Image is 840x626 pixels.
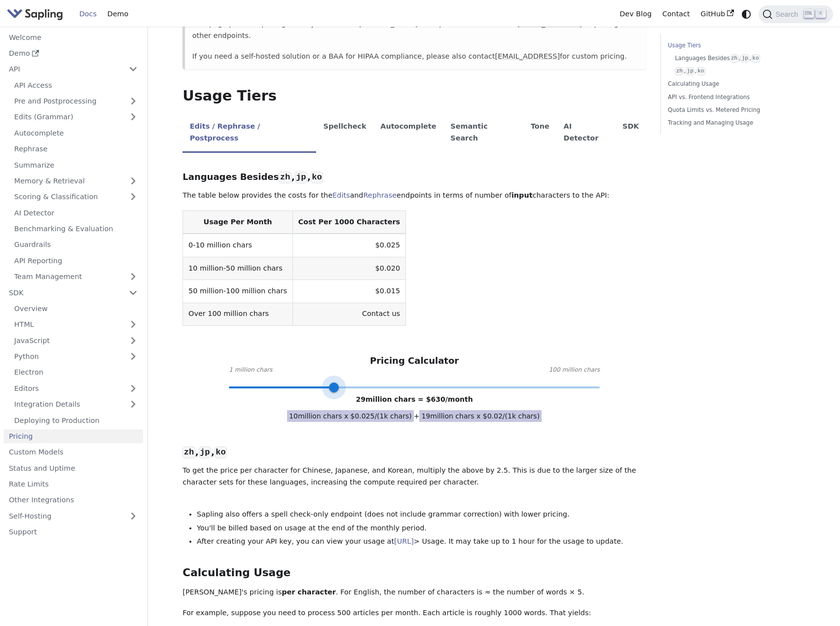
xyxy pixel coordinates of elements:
code: ko [311,172,323,183]
li: Sapling also offers a spell check-only endpoint (does not include grammar correction) with lower ... [197,509,646,521]
a: SDK [3,285,123,300]
a: Calculating Usage [668,79,802,89]
span: + [414,412,420,420]
button: Search (Ctrl+K) [759,5,833,23]
a: Status and Uptime [3,461,143,475]
td: $0.020 [292,257,405,279]
a: [EMAIL_ADDRESS] [495,52,560,60]
td: Over 100 million chars [183,303,292,325]
code: jp [686,67,694,75]
th: Cost Per 1000 Characters [292,211,405,234]
a: API [3,62,123,76]
h2: Calculating Usage [183,566,646,580]
th: Usage Per Month [183,211,292,234]
a: Team Management [9,270,143,284]
span: 19 million chars x $ 0.02 /(1k chars) [419,410,542,422]
p: For example, suppose you need to process 500 articles per month. Each article is roughly 1000 wor... [183,607,646,619]
a: Python [9,349,143,364]
a: Docs [74,6,102,22]
li: Tone [524,114,557,153]
a: Demo [102,6,134,22]
code: zh [183,447,195,458]
a: Scoring & Classification [9,190,143,204]
a: Pricing [3,429,143,444]
li: Edits / Rephrase / Postprocess [183,114,316,153]
a: Rephrase [363,191,397,199]
button: Expand sidebar category 'Editors' [123,381,143,395]
a: Edits [332,191,350,199]
a: Summarize [9,158,143,172]
a: Tracking and Managing Usage [668,118,802,128]
li: You'll be billed based on usage at the end of the monthly period. [197,522,646,534]
a: zh,jp,ko [675,67,798,76]
li: Semantic Search [443,114,524,153]
a: Custom Models [3,445,143,459]
a: Languages Besideszh,jp,ko [675,54,798,63]
span: Search [772,10,804,18]
span: 29 million chars = $ 630 /month [356,395,473,403]
img: Sapling.ai [7,7,63,21]
a: Autocomplete [9,126,143,140]
a: Contact [657,6,695,22]
a: Sapling.ai [7,7,67,21]
a: Guardrails [9,238,143,252]
a: Support [3,525,143,539]
a: Electron [9,365,143,380]
a: Dev Blog [614,6,657,22]
a: Integration Details [9,397,143,412]
td: $0.015 [292,280,405,303]
code: zh [279,172,291,183]
p: If you need a self-hosted solution or a BAA for HIPAA compliance, please also contact for custom ... [192,51,639,63]
a: Deploying to Production [9,413,143,427]
a: Welcome [3,30,143,44]
button: Collapse sidebar category 'SDK' [123,285,143,300]
a: Edits (Grammar) [9,110,143,124]
code: ko [215,447,227,458]
a: API vs. Frontend Integrations [668,93,802,102]
span: 10 million chars x $ 0.025 /(1k chars) [287,410,414,422]
li: After creating your API key, you can view your usage at > Usage. It may take up to 1 hour for the... [197,536,646,548]
code: jp [740,54,749,63]
code: ko [751,54,760,63]
a: Self-Hosting [3,509,143,523]
h3: , , [183,447,646,458]
a: [URL] [394,537,414,545]
a: HTML [9,317,143,332]
a: API Reporting [9,253,143,268]
td: Contact us [292,303,405,325]
a: Demo [3,46,143,61]
code: jp [295,172,307,183]
a: Pre and Postprocessing [9,94,143,108]
h3: Languages Besides , , [183,172,646,183]
li: AI Detector [556,114,616,153]
code: ko [696,67,705,75]
strong: per character [282,588,336,596]
li: SDK [616,114,646,153]
strong: input [511,191,533,199]
a: Rate Limits [3,477,143,491]
a: Other Integrations [3,493,143,507]
a: GitHub [695,6,739,22]
h2: Usage Tiers [183,87,646,105]
span: 1 million chars [229,365,272,375]
code: jp [199,447,211,458]
p: This page provides pricing for only a subset of [PERSON_NAME]'s endpoints. Please contact for pri... [192,18,639,42]
a: Rephrase [9,142,143,156]
li: Autocomplete [373,114,443,153]
td: 10 million-50 million chars [183,257,292,279]
td: $0.025 [292,234,405,257]
td: 50 million-100 million chars [183,280,292,303]
a: JavaScript [9,333,143,348]
p: The table below provides the costs for the and endpoints in terms of number of characters to the ... [183,190,646,202]
button: Switch between dark and light mode (currently system mode) [739,7,754,21]
p: To get the price per character for Chinese, Japanese, and Korean, multiply the above by 2.5. This... [183,465,646,488]
a: API Access [9,78,143,92]
a: Benchmarking & Evaluation [9,222,143,236]
kbd: K [816,9,826,18]
a: Overview [9,302,143,316]
a: Memory & Retrieval [9,174,143,188]
a: Usage Tiers [668,41,802,50]
a: Editors [9,381,123,395]
code: zh [675,67,684,75]
a: Quota Limits vs. Metered Pricing [668,105,802,115]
